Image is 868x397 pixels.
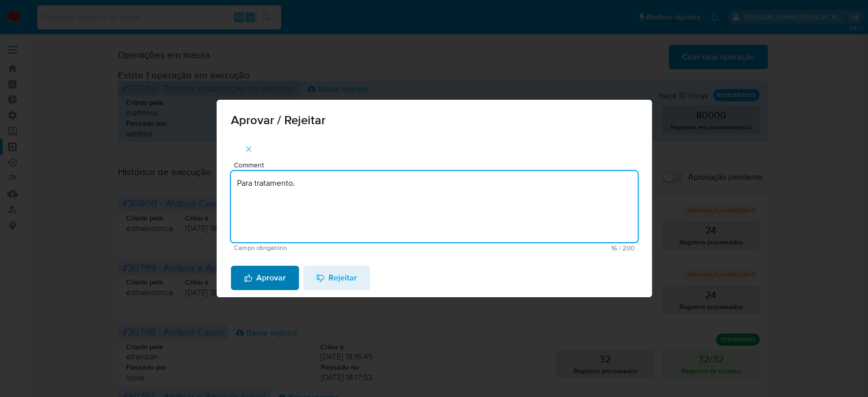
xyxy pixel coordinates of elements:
[244,267,286,289] span: Aprovar
[234,161,641,169] span: Comment
[303,266,370,290] button: Rejeitar
[231,114,638,126] span: Aprovar / Rejeitar
[231,266,299,290] button: Aprovar
[234,244,434,251] span: Campo obrigatório
[316,267,357,289] span: Rejeitar
[434,245,635,251] span: Máximo 200 caracteres
[231,171,638,242] textarea: Para tratamento.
